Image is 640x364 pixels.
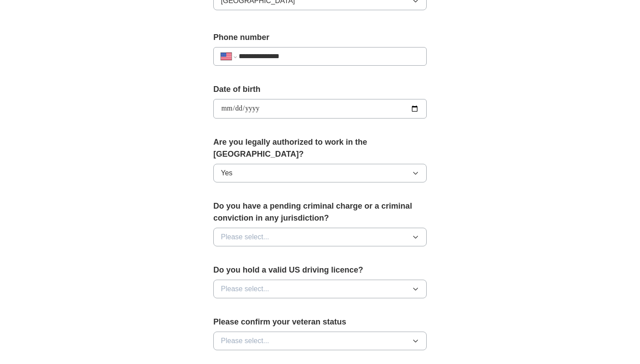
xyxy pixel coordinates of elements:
[213,332,427,350] button: Please select...
[213,164,427,182] button: Yes
[213,136,427,160] label: Are you legally authorized to work in the [GEOGRAPHIC_DATA]?
[221,336,269,346] span: Please select...
[213,280,427,298] button: Please select...
[213,228,427,246] button: Please select...
[213,264,427,276] label: Do you hold a valid US driving licence?
[221,232,269,242] span: Please select...
[221,284,269,294] span: Please select...
[213,200,427,224] label: Do you have a pending criminal charge or a criminal conviction in any jurisdiction?
[213,32,427,44] label: Phone number
[213,316,427,328] label: Please confirm your veteran status
[213,83,427,95] label: Date of birth
[221,168,232,178] span: Yes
